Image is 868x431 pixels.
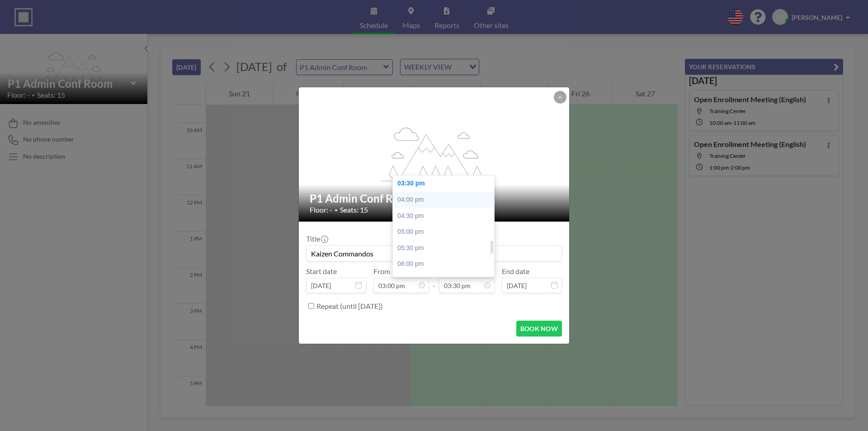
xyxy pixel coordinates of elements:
[340,205,368,214] span: Seats: 15
[516,321,562,336] button: BOOK NOW
[316,302,383,311] label: Repeat (until [DATE])
[393,224,499,240] div: 05:00 pm
[393,256,499,272] div: 06:00 pm
[335,207,338,213] span: •
[393,208,499,224] div: 04:30 pm
[310,192,559,205] h2: P1 Admin Conf Room
[393,192,499,208] div: 04:00 pm
[393,175,499,192] div: 03:30 pm
[310,205,332,214] span: Floor: -
[306,234,327,243] label: Title
[307,246,561,261] input: Erica's reservation
[433,270,435,290] span: -
[502,267,529,276] label: End date
[393,272,499,289] div: 06:30 pm
[306,267,337,276] label: Start date
[393,240,499,256] div: 05:30 pm
[373,267,390,276] label: From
